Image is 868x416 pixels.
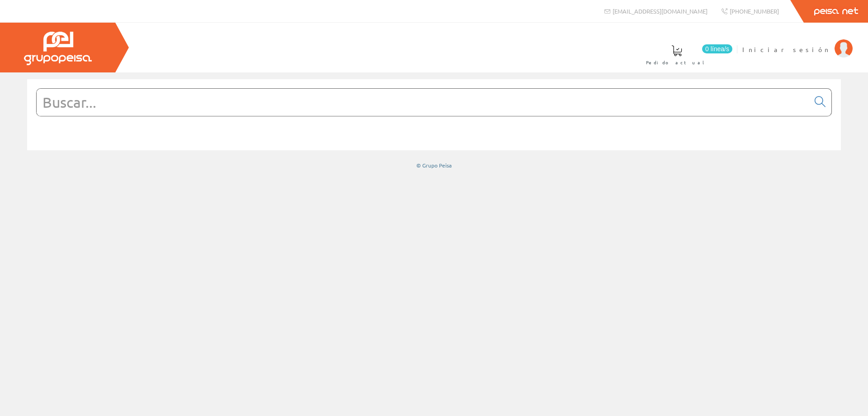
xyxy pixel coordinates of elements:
[37,89,809,116] input: Buscar...
[27,162,841,169] div: © Grupo Peisa
[730,7,779,15] span: [PHONE_NUMBER]
[24,32,92,65] img: Grupo Peisa
[742,38,853,46] a: Iniciar sesión
[702,44,732,53] span: 0 línea/s
[613,7,708,15] span: [EMAIL_ADDRESS][DOMAIN_NAME]
[742,45,830,54] span: Iniciar sesión
[646,58,708,67] span: Pedido actual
